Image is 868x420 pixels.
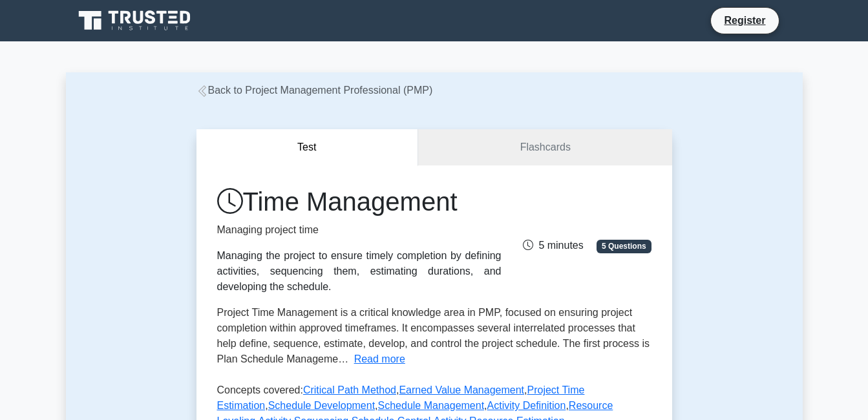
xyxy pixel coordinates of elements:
[523,240,583,251] span: 5 minutes
[399,384,524,395] a: Earned Value Management
[418,129,672,166] a: Flashcards
[217,222,502,238] p: Managing project time
[196,129,419,166] button: Test
[268,400,375,411] a: Schedule Development
[354,352,405,367] button: Read more
[716,12,773,28] a: Register
[487,400,566,411] a: Activity Definition
[217,248,502,295] div: Managing the project to ensure timely completion by defining activities, sequencing them, estimat...
[196,85,433,96] a: Back to Project Management Professional (PMP)
[217,307,650,364] span: Project Time Management is a critical knowledge area in PMP, focused on ensuring project completi...
[378,400,485,411] a: Schedule Management
[217,186,502,217] h1: Time Management
[303,384,396,395] a: Critical Path Method
[597,240,651,253] span: 5 Questions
